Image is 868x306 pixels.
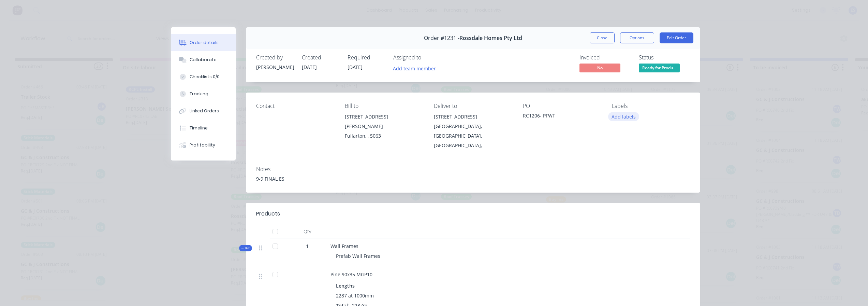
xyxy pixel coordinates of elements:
button: Order details [171,34,236,51]
button: Collaborate [171,51,236,68]
div: Checklists 0/0 [190,74,220,80]
span: Kit [241,246,250,251]
div: [STREET_ADDRESS] [434,112,512,122]
div: Invoiced [579,54,631,61]
div: [PERSON_NAME] [256,64,294,71]
span: Rossdale Homes Pty Ltd [459,35,522,41]
div: Tracking [190,91,208,97]
button: Linked Orders [171,102,236,120]
div: RC1206- PFWF [523,112,601,122]
div: [STREET_ADDRESS][GEOGRAPHIC_DATA], [GEOGRAPHIC_DATA], [GEOGRAPHIC_DATA], [434,112,512,150]
div: Deliver to [434,103,512,109]
div: Labels [612,103,690,109]
div: Qty [287,225,328,238]
div: Bill to [345,103,423,109]
div: Products [256,210,280,218]
div: Kit [239,245,252,251]
button: Add team member [393,64,440,73]
button: Ready for Produ... [639,64,680,74]
div: Timeline [190,125,208,131]
span: 2287 at 1000mm [336,292,374,299]
div: Linked Orders [190,108,219,114]
span: Order #1231 - [424,35,459,41]
span: [DATE] [302,64,317,70]
button: Close [590,32,615,43]
span: 1 [306,242,309,250]
button: Profitability [171,137,236,154]
div: Contact [256,103,334,109]
div: Status [639,54,690,61]
div: [GEOGRAPHIC_DATA], [GEOGRAPHIC_DATA], [GEOGRAPHIC_DATA], [434,122,512,150]
div: Required [348,54,385,61]
div: 9-9 FINAL ES [256,175,690,182]
div: Assigned to [393,54,461,61]
span: No [579,64,620,72]
div: Profitability [190,142,215,148]
button: Options [620,32,654,43]
div: Created [302,54,339,61]
div: Created by [256,54,294,61]
button: Checklists 0/0 [171,68,236,85]
span: Prefab Wall Frames [336,253,380,259]
span: Pine 90x35 MGP10 [330,271,372,278]
div: Notes [256,166,690,172]
button: Add team member [389,64,439,73]
span: Lengths [336,282,355,289]
span: Wall Frames [330,243,358,249]
button: Timeline [171,120,236,137]
div: Collaborate [190,57,217,63]
button: Edit Order [660,32,693,43]
div: Order details [190,40,219,46]
div: Fullarton, , 5063 [345,131,423,141]
span: [DATE] [348,64,363,70]
div: [STREET_ADDRESS][PERSON_NAME] [345,112,423,131]
div: [STREET_ADDRESS][PERSON_NAME]Fullarton, , 5063 [345,112,423,141]
div: PO [523,103,601,109]
span: Ready for Produ... [639,64,680,72]
button: Tracking [171,85,236,102]
button: Add labels [608,112,639,121]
